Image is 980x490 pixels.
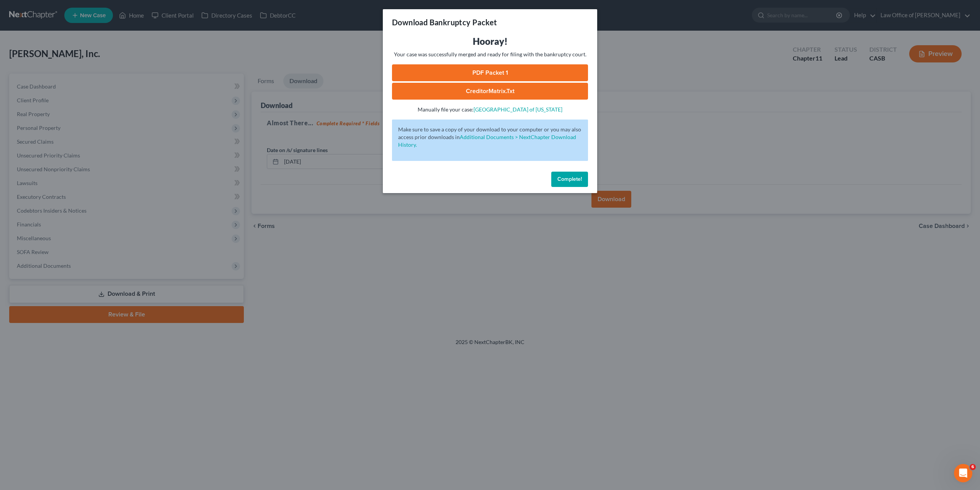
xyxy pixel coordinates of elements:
[398,126,582,149] p: Make sure to save a copy of your download to your computer or you may also access prior downloads in
[392,17,497,28] h3: Download Bankruptcy Packet
[970,464,976,470] span: 6
[392,64,588,81] a: PDF Packet 1
[392,35,588,48] h3: Hooray!
[954,464,972,482] iframe: Intercom live chat
[398,134,576,148] a: Additional Documents > NextChapter Download History.
[392,106,588,113] p: Manually file your case:
[474,106,562,113] a: [GEOGRAPHIC_DATA] of [US_STATE]
[392,83,588,100] a: CreditorMatrix.txt
[551,172,588,187] button: Complete!
[557,176,582,182] span: Complete!
[392,51,588,58] p: Your case was successfully merged and ready for filing with the bankruptcy court.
